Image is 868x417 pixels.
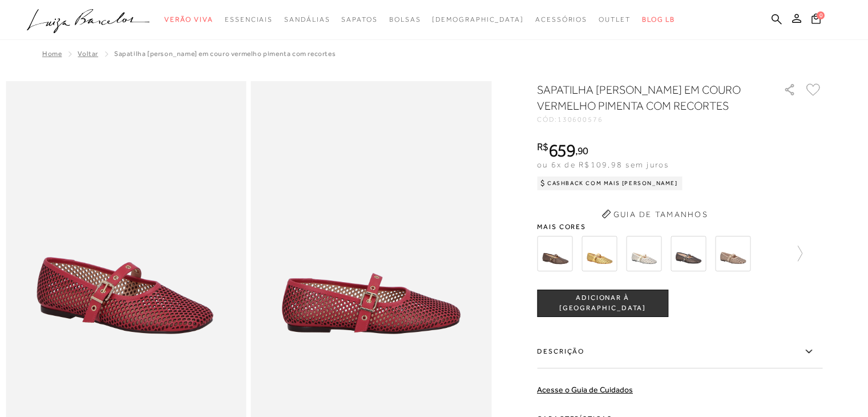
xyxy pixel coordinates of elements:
a: noSubCategoriesText [389,9,421,30]
a: BLOG LB [642,9,675,30]
a: noSubCategoriesText [164,9,213,30]
label: Descrição [537,335,822,368]
span: SAPATILHA [PERSON_NAME] EM COURO VERMELHO PIMENTA COM RECORTES [114,50,336,58]
span: Sapatos [341,15,377,23]
i: R$ [537,142,548,152]
span: ADICIONAR À [GEOGRAPHIC_DATA] [538,293,668,313]
span: 659 [548,140,575,161]
a: noSubCategoriesText [535,9,587,30]
span: 130600576 [558,115,603,123]
img: SAPATILHA EM COURO PRETO COM RECORTES [671,236,706,271]
a: Acesse o Guia de Cuidados [537,385,633,394]
span: BLOG LB [642,15,675,23]
img: SAPATILHA EM COURO OFF WHITE COM RECORTES [626,236,661,271]
span: Essenciais [225,15,273,23]
span: Verão Viva [164,15,213,23]
span: Bolsas [389,15,421,23]
span: 0 [817,11,825,19]
span: Outlet [599,15,631,23]
span: Mais cores [537,223,822,230]
div: Cashback com Mais [PERSON_NAME] [537,177,683,190]
a: noSubCategoriesText [432,9,524,30]
a: noSubCategoriesText [225,9,273,30]
img: SAPATILHA EM COURO METALIZADO DOURADO COM RECORTES [582,236,617,271]
a: Voltar [78,50,98,58]
div: CÓD: [537,116,765,123]
span: 90 [578,145,588,157]
a: noSubCategoriesText [284,9,330,30]
img: SAPATILHA MARY JANE EM COURO BEGE NATA COM RECORTES [715,236,750,271]
a: noSubCategoriesText [341,9,377,30]
span: [DEMOGRAPHIC_DATA] [432,15,524,23]
button: 0 [808,13,824,28]
button: ADICIONAR À [GEOGRAPHIC_DATA] [537,290,668,317]
a: Home [42,50,62,58]
span: Acessórios [535,15,587,23]
i: , [575,146,588,156]
a: noSubCategoriesText [599,9,631,30]
span: ou 6x de R$109,98 sem juros [537,160,669,169]
span: Sandálias [284,15,330,23]
img: SAPATILHA EM COURO CAFÉ COM RECORTES [537,236,572,271]
h1: SAPATILHA [PERSON_NAME] EM COURO VERMELHO PIMENTA COM RECORTES [537,82,751,114]
button: Guia de Tamanhos [597,205,712,223]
